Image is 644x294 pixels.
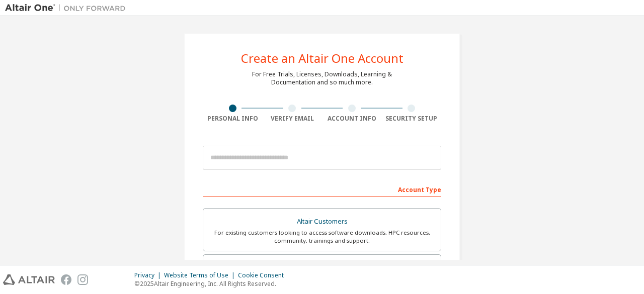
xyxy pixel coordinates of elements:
[252,70,392,86] div: For Free Trials, Licenses, Downloads, Learning & Documentation and so much more.
[209,229,435,245] div: For existing customers looking to access software downloads, HPC resources, community, trainings ...
[5,3,131,13] img: Altair One
[241,52,404,64] div: Create an Altair One Account
[322,115,382,123] div: Account Info
[263,115,323,123] div: Verify Email
[164,271,238,279] div: Website Terms of Use
[77,274,88,285] img: instagram.svg
[382,115,442,123] div: Security Setup
[61,274,71,285] img: facebook.svg
[238,271,290,279] div: Cookie Consent
[209,215,435,229] div: Altair Customers
[134,279,290,288] p: © 2025 Altair Engineering, Inc. All Rights Reserved.
[203,181,441,197] div: Account Type
[3,274,55,285] img: altair_logo.svg
[134,271,164,279] div: Privacy
[203,115,263,123] div: Personal Info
